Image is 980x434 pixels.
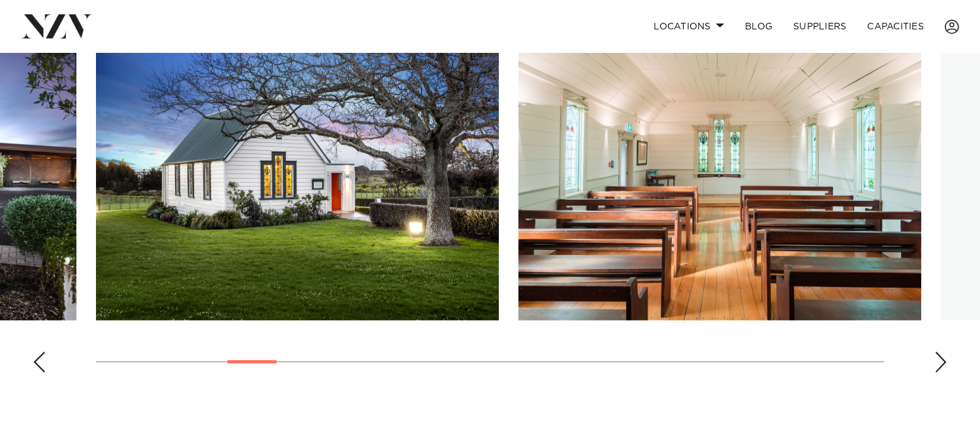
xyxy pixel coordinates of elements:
[643,12,735,40] a: Locations
[96,25,499,320] swiper-slide: 6 / 30
[518,25,921,320] swiper-slide: 7 / 30
[735,12,783,40] a: BLOG
[21,14,92,38] img: nzv-logo.png
[783,12,857,40] a: SUPPLIERS
[857,12,935,40] a: Capacities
